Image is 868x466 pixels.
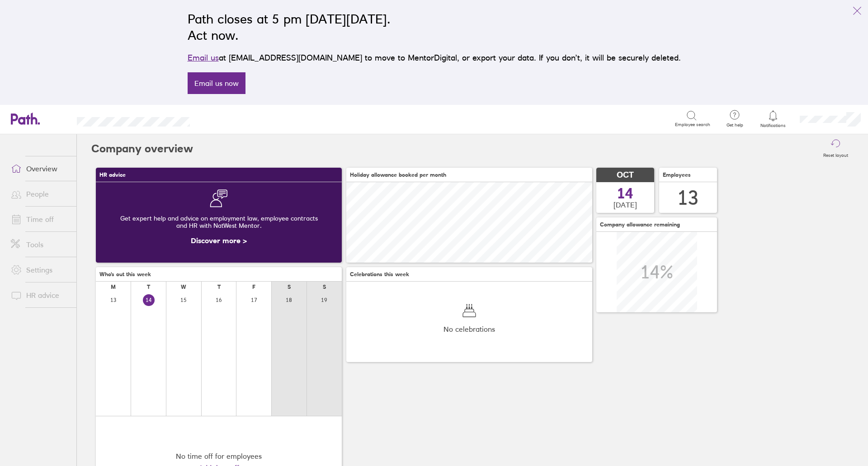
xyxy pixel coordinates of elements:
span: Employee search [675,122,710,127]
div: W [181,284,186,290]
div: F [252,284,255,290]
div: No time off for employees [176,452,262,460]
a: Email us [188,53,219,62]
h2: Path closes at 5 pm [DATE][DATE]. Act now. [188,11,681,43]
a: People [4,185,76,203]
div: T [217,284,221,290]
a: Email us now [188,72,245,94]
a: Overview [4,160,76,178]
p: at [EMAIL_ADDRESS][DOMAIN_NAME] to move to MentorDigital, or export your data. If you don’t, it w... [188,52,681,64]
a: HR advice [4,286,76,304]
div: 13 [677,186,699,209]
a: Tools [4,235,76,254]
div: S [323,284,326,290]
span: Who's out this week [99,271,151,278]
a: Time off [4,210,76,228]
span: Get help [720,122,750,128]
a: Notifications [759,109,788,128]
div: S [288,284,291,290]
div: Search [214,114,237,122]
div: Get expert help and advice on employment law, employee contracts and HR with NatWest Mentor. [103,207,335,236]
label: Reset layout [818,150,854,158]
span: OCT [617,170,634,180]
a: Discover more > [191,236,247,245]
a: Settings [4,261,76,279]
div: M [111,284,116,290]
span: HR advice [99,172,126,178]
div: T [147,284,150,290]
button: Reset layout [818,134,854,163]
span: Notifications [759,123,788,128]
h2: Company overview [91,134,193,163]
span: Employees [663,172,691,178]
span: Company allowance remaining [600,221,680,228]
span: No celebrations [443,325,495,333]
span: Celebrations this week [350,271,409,278]
span: 14 [617,186,633,201]
span: [DATE] [613,201,637,209]
span: Holiday allowance booked per month [350,172,446,178]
